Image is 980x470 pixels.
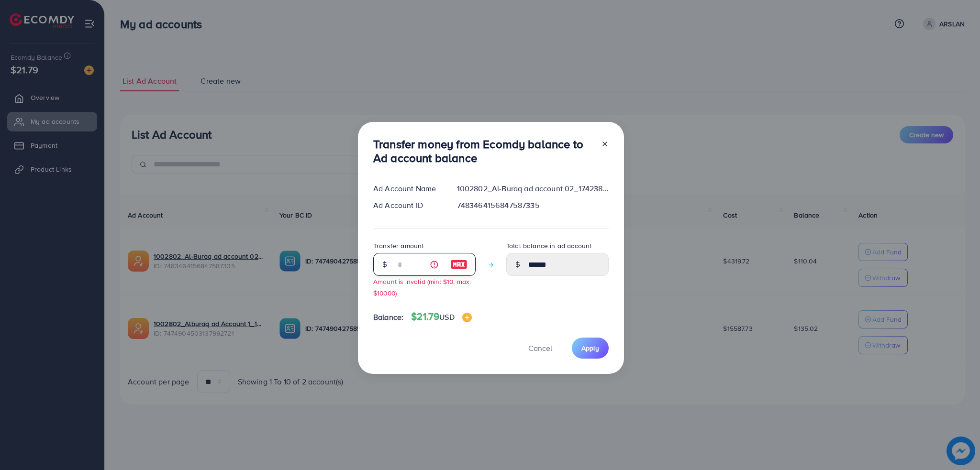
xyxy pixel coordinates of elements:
[449,183,616,194] div: 1002802_Al-Buraq ad account 02_1742380041767
[366,200,449,211] div: Ad Account ID
[516,338,564,358] button: Cancel
[373,137,593,165] h3: Transfer money from Ecomdy balance to Ad account balance
[366,183,449,194] div: Ad Account Name
[462,313,472,322] img: image
[581,343,599,353] span: Apply
[572,338,609,358] button: Apply
[411,311,471,323] h4: $21.79
[373,241,423,251] label: Transfer amount
[439,312,454,322] span: USD
[373,277,471,297] small: Amount is invalid (min: $10, max: $10000)
[373,312,403,323] span: Balance:
[528,343,552,353] span: Cancel
[449,200,616,211] div: 7483464156847587335
[506,241,591,251] label: Total balance in ad account
[450,259,468,270] img: image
